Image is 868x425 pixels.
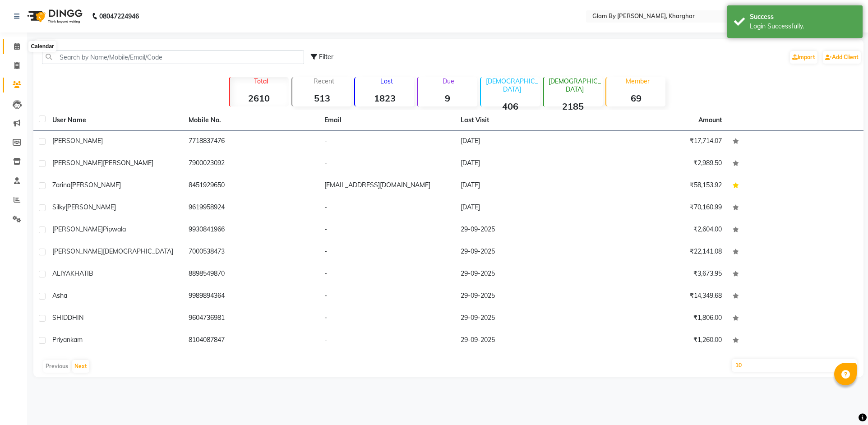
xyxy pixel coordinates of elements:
[547,77,603,93] p: [DEMOGRAPHIC_DATA]
[183,131,319,153] td: 7718837476
[70,181,121,189] span: [PERSON_NAME]
[183,263,319,286] td: 8898549870
[319,153,455,175] td: -
[183,219,319,241] td: 9930841966
[183,197,319,219] td: 9619958924
[481,101,540,112] strong: 406
[103,159,153,167] span: [PERSON_NAME]
[591,286,728,308] td: ₹14,349.68
[79,314,83,322] span: N
[420,77,477,85] p: Due
[52,247,103,255] span: [PERSON_NAME]
[72,360,89,373] button: Next
[455,110,591,131] th: Last Visit
[28,41,56,52] div: Calendar
[319,131,455,153] td: -
[52,269,70,277] span: ALIYA
[52,137,103,145] span: [PERSON_NAME]
[455,131,591,153] td: [DATE]
[183,286,319,308] td: 9989894364
[591,263,728,286] td: ₹3,673.95
[455,308,591,330] td: 29-09-2025
[693,110,727,130] th: Amount
[103,225,126,233] span: pipwala
[183,308,319,330] td: 9604736981
[591,308,728,330] td: ₹1,806.00
[319,241,455,263] td: -
[823,51,861,64] a: Add Client
[591,131,728,153] td: ₹17,714.07
[183,175,319,197] td: 8451929650
[790,51,817,64] a: Import
[455,219,591,241] td: 29-09-2025
[591,219,728,241] td: ₹2,604.00
[52,159,103,167] span: [PERSON_NAME]
[319,286,455,308] td: -
[23,4,85,29] img: logo
[750,22,856,31] div: Login Successfully.
[47,110,183,131] th: User Name
[455,330,591,352] td: 29-09-2025
[485,77,540,93] p: [DEMOGRAPHIC_DATA]
[355,92,414,104] strong: 1823
[606,92,665,104] strong: 69
[455,175,591,197] td: [DATE]
[52,336,77,344] span: priyanka
[183,153,319,175] td: 7900023092
[319,330,455,352] td: -
[544,101,603,112] strong: 2185
[750,12,856,22] div: Success
[610,77,665,85] p: Member
[52,314,79,322] span: SHIDDHI
[296,77,351,85] p: Recent
[319,175,455,197] td: [EMAIL_ADDRESS][DOMAIN_NAME]
[292,92,351,104] strong: 513
[230,92,289,104] strong: 2610
[52,181,70,189] span: zarina
[455,286,591,308] td: 29-09-2025
[70,269,93,277] span: KHATIB
[319,197,455,219] td: -
[183,330,319,352] td: 8104087847
[99,4,139,29] b: 08047224946
[183,241,319,263] td: 7000538473
[359,77,414,85] p: Lost
[455,241,591,263] td: 29-09-2025
[233,77,289,85] p: Total
[455,197,591,219] td: [DATE]
[591,330,728,352] td: ₹1,260.00
[52,291,67,300] span: Asha
[77,336,83,344] span: m
[319,308,455,330] td: -
[319,110,455,131] th: Email
[591,153,728,175] td: ₹2,989.50
[319,263,455,286] td: -
[319,53,333,61] span: Filter
[52,225,103,233] span: [PERSON_NAME]
[183,110,319,131] th: Mobile No.
[42,50,304,64] input: Search by Name/Mobile/Email/Code
[52,203,65,211] span: Silky
[455,263,591,286] td: 29-09-2025
[591,175,728,197] td: ₹58,153.92
[418,92,477,104] strong: 9
[591,241,728,263] td: ₹22,141.08
[319,219,455,241] td: -
[591,197,728,219] td: ₹70,160.99
[455,153,591,175] td: [DATE]
[65,203,116,211] span: [PERSON_NAME]
[103,247,173,255] span: [DEMOGRAPHIC_DATA]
